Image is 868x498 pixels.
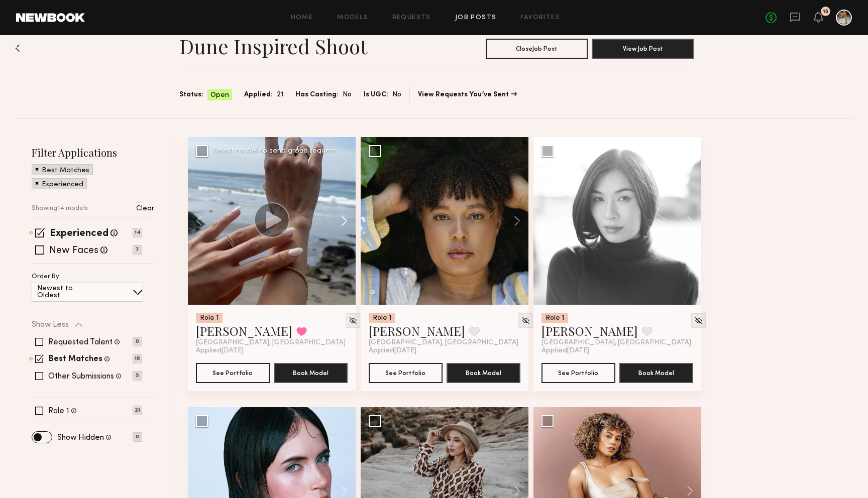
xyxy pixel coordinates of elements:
[42,167,89,174] p: Best Matches
[133,406,142,415] p: 21
[541,347,693,355] div: Applied [DATE]
[48,338,113,346] label: Requested Talent
[274,363,348,383] button: Book Model
[32,274,59,280] p: Order By
[619,363,693,383] button: Book Model
[37,285,97,299] p: Newest to Oldest
[592,39,694,59] button: View Job Post
[49,246,98,256] label: New Faces
[196,363,270,383] button: See Portfolio
[196,313,223,323] div: Role 1
[57,434,104,442] label: Show Hidden
[15,44,20,52] img: Back to previous page
[447,363,520,383] button: Book Model
[133,371,142,381] p: 5
[244,89,273,100] span: Applied:
[136,205,154,212] p: Clear
[291,15,313,21] a: Home
[49,355,102,363] label: Best Matches
[694,316,703,325] img: Unhide Model
[133,228,142,237] p: 14
[50,229,108,239] label: Experienced
[447,368,520,377] a: Book Model
[48,372,114,381] label: Other Submissions
[133,337,142,346] p: 0
[277,89,283,100] span: 21
[48,407,69,415] label: Role 1
[541,339,691,347] span: [GEOGRAPHIC_DATA], [GEOGRAPHIC_DATA]
[486,39,588,59] button: CloseJob Post
[274,368,348,377] a: Book Model
[32,146,154,159] h2: Filter Applications
[541,323,638,339] a: [PERSON_NAME]
[369,313,395,323] div: Role 1
[133,354,142,363] p: 16
[133,432,142,442] p: 0
[521,316,530,325] img: Unhide Model
[455,15,497,21] a: Job Posts
[213,148,337,155] div: Select model to send group request
[520,15,560,21] a: Favorites
[369,347,520,355] div: Applied [DATE]
[196,339,346,347] span: [GEOGRAPHIC_DATA], [GEOGRAPHIC_DATA]
[179,89,203,100] span: Status:
[369,323,465,339] a: [PERSON_NAME]
[295,89,339,100] span: Has Casting:
[32,205,88,212] p: Showing 14 models
[337,15,368,21] a: Models
[418,91,517,98] a: View Requests You’ve Sent
[133,245,142,255] p: 7
[541,313,568,323] div: Role 1
[392,89,401,100] span: No
[619,368,693,377] a: Book Model
[349,316,357,325] img: Unhide Model
[392,15,431,21] a: Requests
[343,89,352,100] span: No
[823,9,828,15] div: 15
[196,347,348,355] div: Applied [DATE]
[364,89,388,100] span: Is UGC:
[541,363,615,383] button: See Portfolio
[210,90,229,100] span: Open
[42,181,83,188] p: Experienced
[32,321,69,329] p: Show Less
[369,363,443,383] button: See Portfolio
[369,339,518,347] span: [GEOGRAPHIC_DATA], [GEOGRAPHIC_DATA]
[179,34,367,59] h1: Dune inspired shoot
[196,323,292,339] a: [PERSON_NAME]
